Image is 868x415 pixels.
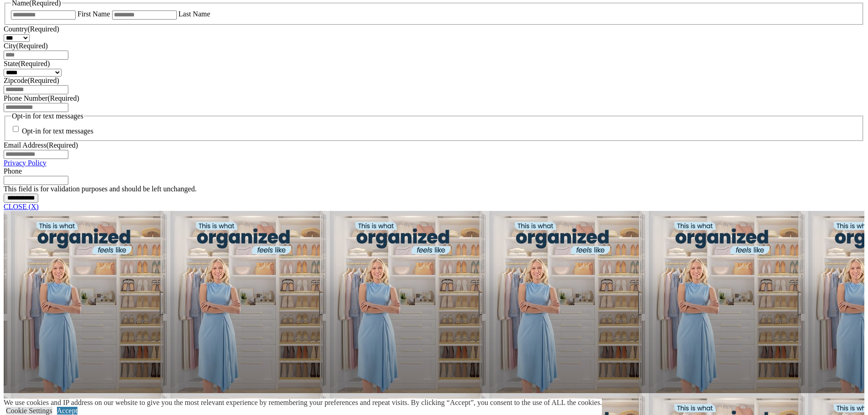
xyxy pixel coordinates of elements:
[22,128,93,135] label: Opt-in for text messages
[4,167,22,175] label: Phone
[179,10,211,18] label: Last Name
[6,407,52,415] a: Cookie Settings
[27,25,59,33] span: (Required)
[18,60,50,67] span: (Required)
[46,141,78,149] span: (Required)
[4,185,864,193] div: This field is for validation purposes and should be left unchanged.
[57,407,77,415] a: Accept
[4,94,79,102] label: Phone Number
[4,25,59,33] label: Country
[4,77,59,84] label: Zipcode
[4,42,48,50] label: City
[4,399,602,407] div: We use cookies and IP address on our website to give you the most relevant experience by remember...
[16,42,48,50] span: (Required)
[4,60,50,67] label: State
[47,94,79,102] span: (Required)
[77,10,110,18] label: First Name
[4,141,78,149] label: Email Address
[11,112,84,120] legend: Opt-in for text messages
[4,203,39,210] a: CLOSE (X)
[4,159,46,167] a: Privacy Policy
[27,77,59,84] span: (Required)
